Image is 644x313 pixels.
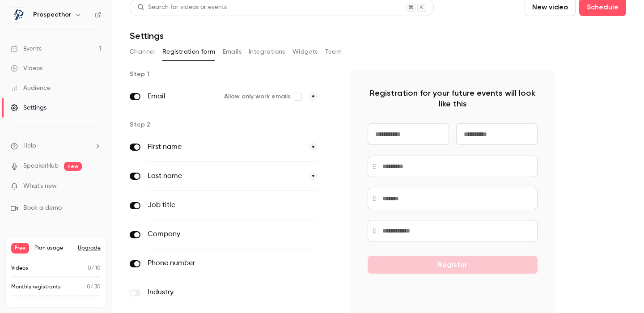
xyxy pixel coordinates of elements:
span: 0 [88,266,91,271]
div: Videos [11,64,42,73]
button: Widgets [292,45,318,59]
label: Job title [148,200,280,211]
label: Phone number [148,258,280,269]
span: Book a demo [23,203,62,213]
button: Emails [223,45,241,59]
label: First name [148,142,301,152]
span: 0 [87,284,90,290]
span: new [64,162,82,171]
p: Step 2 [130,120,335,129]
button: Channel [130,45,155,59]
span: Plan usage [34,245,72,252]
p: / 30 [87,283,101,291]
div: Settings [11,103,47,112]
label: Last name [148,171,301,182]
h6: Prospecthor [33,10,71,19]
p: Monthly registrants [11,283,61,291]
label: Email [148,91,217,102]
iframe: Noticeable Trigger [90,182,101,190]
span: Free [11,243,29,254]
p: Videos [11,264,28,272]
label: Company [148,229,280,240]
button: Registration form [162,45,216,59]
span: Help [23,141,36,151]
li: help-dropdown-opener [11,141,101,151]
p: Registration for your future events will look like this [368,88,538,109]
div: Search for videos or events [137,3,227,12]
button: Upgrade [78,245,101,252]
button: Integrations [249,45,285,59]
div: Events [11,44,42,53]
h1: Settings [130,30,164,41]
button: Team [325,45,342,59]
p: Step 1 [130,70,335,79]
span: What's new [23,182,57,191]
a: SpeakerHub [23,161,59,171]
img: Prospecthor [11,8,25,22]
p: / 10 [88,264,101,272]
label: Allow only work emails [224,92,301,101]
div: Audience [11,84,51,93]
label: Industry [148,287,280,298]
